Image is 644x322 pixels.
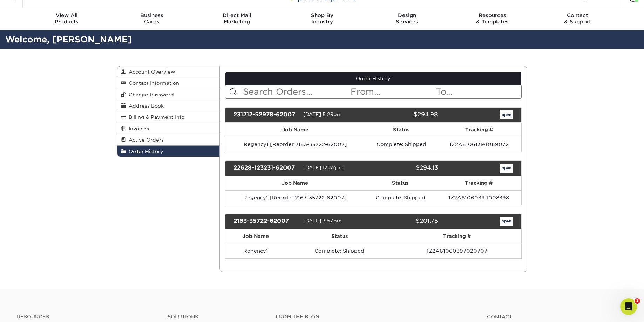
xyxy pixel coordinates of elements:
th: Status [365,123,437,137]
span: Direct Mail [194,12,279,19]
a: Resources& Templates [450,8,535,30]
div: Industry [279,12,365,25]
td: Regency1 [Reorder 2163-35722-62007] [225,190,365,205]
th: Tracking # [437,123,521,137]
span: Contact Information [126,80,179,86]
span: Active Orders [126,137,164,143]
td: Complete: Shipped [365,190,436,205]
span: 1 [635,298,640,304]
span: [DATE] 12:32pm [303,165,344,170]
a: Billing & Payment Info [117,111,220,123]
h4: Solutions [168,314,265,320]
a: Contact& Support [535,8,620,30]
input: Search Orders... [242,85,350,98]
span: Contact [535,12,620,19]
div: Marketing [194,12,279,25]
h4: Resources [17,314,157,320]
span: Address Book [126,103,164,109]
a: Order History [117,146,220,157]
div: 2163-35722-62007 [228,217,303,226]
span: Design [365,12,450,19]
th: Job Name [225,229,286,244]
div: 231212-52978-62007 [228,110,303,119]
div: Products [24,12,109,25]
input: From... [350,85,435,98]
div: & Templates [450,12,535,25]
a: Contact Information [117,77,220,89]
span: Account Overview [126,69,175,75]
div: Services [365,12,450,25]
th: Job Name [225,123,365,137]
span: Change Password [126,92,174,97]
td: 1Z2A61061394069072 [437,137,521,152]
a: Order History [225,72,521,85]
div: $294.13 [368,164,443,173]
a: Active Orders [117,134,220,145]
th: Job Name [225,176,365,190]
th: Status [286,229,393,244]
a: Change Password [117,89,220,100]
a: DesignServices [365,8,450,30]
span: [DATE] 3:57pm [303,218,342,224]
a: View AllProducts [24,8,109,30]
div: Cards [109,12,194,25]
span: View All [24,12,109,19]
a: Contact [487,314,627,320]
a: Invoices [117,123,220,134]
span: [DATE] 5:29pm [303,111,342,117]
td: Complete: Shipped [286,244,393,258]
span: Resources [450,12,535,19]
a: open [500,217,513,226]
div: $294.98 [368,110,443,119]
span: Invoices [126,126,149,131]
div: $201.75 [368,217,443,226]
span: Billing & Payment Info [126,114,184,120]
a: open [500,164,513,173]
th: Tracking # [393,229,521,244]
span: Order History [126,149,163,154]
a: Address Book [117,100,220,111]
td: 1Z2A61060397020707 [393,244,521,258]
div: 22628-123231-62007 [228,164,303,173]
a: Direct MailMarketing [194,8,279,30]
div: & Support [535,12,620,25]
th: Tracking # [436,176,521,190]
td: Complete: Shipped [365,137,437,152]
span: Shop By [279,12,365,19]
input: To... [435,85,521,98]
span: Business [109,12,194,19]
a: Account Overview [117,66,220,77]
h4: From the Blog [276,314,468,320]
td: 1Z2A61060394008398 [436,190,521,205]
td: Regency1 [Reorder 2163-35722-62007] [225,137,365,152]
a: Shop ByIndustry [279,8,365,30]
a: BusinessCards [109,8,194,30]
iframe: Intercom live chat [620,298,637,315]
td: Regency1 [225,244,286,258]
a: open [500,110,513,119]
th: Status [365,176,436,190]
